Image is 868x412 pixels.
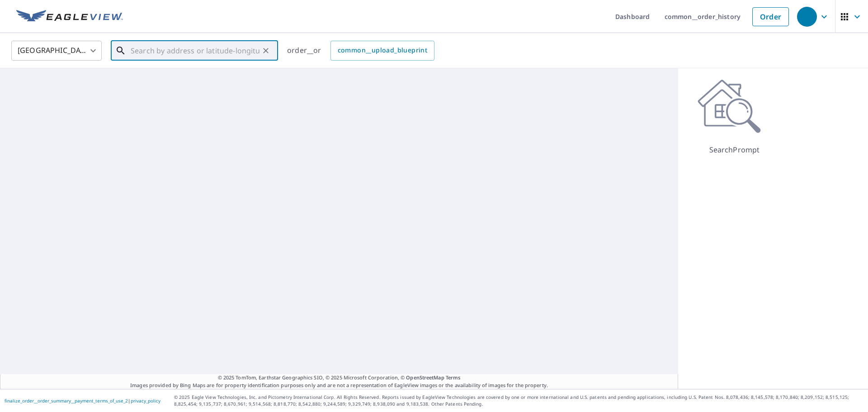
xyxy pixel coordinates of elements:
div: [GEOGRAPHIC_DATA] [11,38,102,63]
p: | [5,398,160,403]
a: privacy_policy [131,398,160,404]
input: Search by address or latitude-longitude [131,38,259,63]
button: Clear [259,44,272,57]
div: order__or [287,41,434,61]
span: © 2025 TomTom, Earthstar Geographics SIO, © 2025 Microsoft Corporation, © [218,374,461,382]
img: EV Logo [16,10,123,24]
p: © 2025 Eagle View Technologies, Inc. and Pictometry International Corp. All Rights Reserved. Repo... [174,394,863,407]
p: SearchPrompt [705,144,764,155]
a: Order [752,7,789,26]
a: common__upload_blueprint [330,41,435,61]
a: finalize_order__order_summary__payment_terms_of_use_2 [5,398,128,404]
a: OpenStreetMap [406,374,444,381]
a: Terms [446,374,461,381]
span: common__upload_blueprint [338,45,428,56]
